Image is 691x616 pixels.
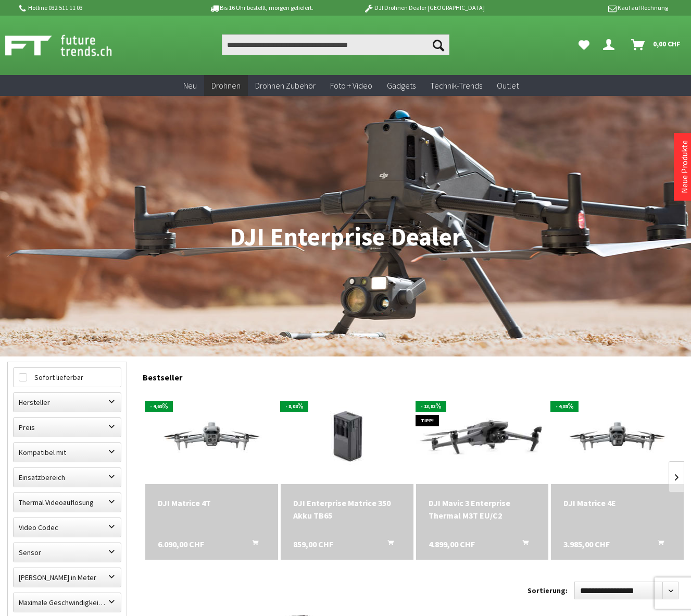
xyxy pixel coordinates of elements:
a: Neu [176,75,204,96]
label: Preis [14,418,121,437]
span: Drohnen Zubehör [255,80,316,91]
button: In den Warenkorb [240,538,265,551]
a: Outlet [489,75,526,96]
span: Technik-Trends [430,80,482,91]
a: Drohnen Zubehör [248,75,323,96]
div: DJI Mavic 3 Enterprise Thermal M3T EU/C2 [429,497,536,522]
button: Suchen [428,34,449,55]
img: DJI Enterprise Matrice 350 Akku TB65 [288,390,406,484]
div: DJI Enterprise Matrice 350 Akku TB65 [293,497,401,522]
a: Neue Produkte [679,140,689,193]
h1: DJI Enterprise Dealer [7,224,684,250]
a: Technik-Trends [423,75,489,96]
button: In den Warenkorb [510,538,535,551]
div: DJI Matrice 4E [563,497,671,509]
span: Drohnen [211,80,241,91]
button: In den Warenkorb [645,538,670,551]
span: Outlet [497,80,519,91]
a: DJI Mavic 3 Enterprise Thermal M3T EU/C2 4.899,00 CHF In den Warenkorb [429,497,536,522]
img: DJI Matrice 4T [145,400,278,474]
label: Maximale Flughöhe in Meter [14,568,121,587]
div: Bestseller [143,362,684,388]
a: Foto + Video [323,75,380,96]
p: Hotline 032 511 11 03 [18,2,180,14]
label: Sensor [14,543,121,562]
a: DJI Matrice 4T 6.090,00 CHF In den Warenkorb [158,497,266,509]
span: Gadgets [387,80,416,91]
div: DJI Matrice 4T [158,497,266,509]
img: Shop Futuretrends - zur Startseite wechseln [5,32,135,58]
img: DJI Matrice 4E [551,400,684,474]
label: Sortierung: [527,582,568,599]
input: Produkt, Marke, Kategorie, EAN, Artikelnummer… [222,34,449,55]
span: 859,00 CHF [293,538,333,550]
label: Einsatzbereich [14,468,121,487]
label: Video Codec [14,518,121,537]
a: Drohnen [204,75,248,96]
p: Kauf auf Rechnung [506,2,668,14]
img: DJI Mavic 3 Enterprise Thermal M3T EU/C2 [416,396,549,479]
span: Neu [183,80,197,91]
span: 0,00 CHF [653,35,681,52]
span: 6.090,00 CHF [158,538,204,550]
label: Maximale Geschwindigkeit in km/h [14,593,121,612]
a: Gadgets [380,75,423,96]
label: Kompatibel mit [14,443,121,462]
a: Warenkorb [627,34,686,55]
span: Foto + Video [330,80,372,91]
a: Meine Favoriten [573,34,595,55]
button: In den Warenkorb [375,538,400,551]
label: Thermal Videoauflösung [14,493,121,512]
span: 3.985,00 CHF [563,538,610,550]
p: Bis 16 Uhr bestellt, morgen geliefert. [180,2,343,14]
label: Sofort lieferbar [14,368,121,387]
a: Dein Konto [599,34,623,55]
a: DJI Matrice 4E 3.985,00 CHF In den Warenkorb [563,497,671,509]
span: 4.899,00 CHF [429,538,475,550]
p: DJI Drohnen Dealer [GEOGRAPHIC_DATA] [343,2,505,14]
label: Hersteller [14,393,121,412]
a: DJI Enterprise Matrice 350 Akku TB65 859,00 CHF In den Warenkorb [293,497,401,522]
